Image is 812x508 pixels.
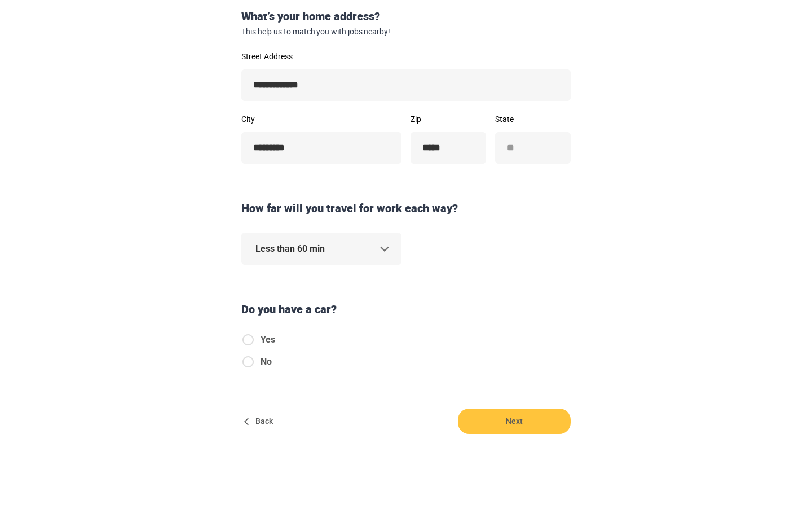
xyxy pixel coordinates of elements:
label: Zip [411,115,486,123]
div: hasCar [241,333,284,377]
button: Next [458,409,571,434]
span: This help us to match you with jobs nearby! [241,27,571,37]
span: Yes [261,333,275,347]
button: Back [241,409,277,434]
div: What’s your home address? [237,8,575,37]
div: Less than 60 min [241,233,401,265]
label: Street Address [241,52,571,60]
span: No [261,355,272,369]
div: Do you have a car? [237,301,575,318]
div: How far will you travel for work each way? [237,200,575,217]
label: State [495,115,571,123]
label: City [241,115,401,123]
